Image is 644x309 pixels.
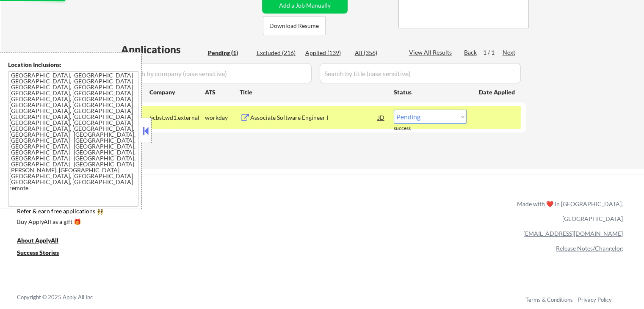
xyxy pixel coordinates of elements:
[17,236,70,246] a: About ApplyAll
[305,49,348,57] div: Applied (139)
[8,61,138,69] div: Location Inclusions:
[514,196,623,226] div: Made with ❤️ in [GEOGRAPHIC_DATA], [GEOGRAPHIC_DATA]
[205,88,240,97] div: ATS
[17,219,102,225] div: Buy ApplyAll as a gift 🎁
[556,245,623,252] a: Release Notes/Changelog
[394,84,467,99] div: Status
[525,296,573,303] a: Terms & Conditions
[149,88,205,97] div: Company
[483,48,503,57] div: 1 / 1
[208,49,250,57] div: Pending (1)
[578,296,612,303] a: Privacy Policy
[355,49,397,57] div: All (356)
[17,249,59,256] u: Success Stories
[523,230,623,237] a: [EMAIL_ADDRESS][DOMAIN_NAME]
[377,110,386,125] div: JD
[17,248,70,259] a: Success Stories
[17,217,102,228] a: Buy ApplyAll as a gift 🎁
[464,48,478,57] div: Back
[121,63,312,83] input: Search by company (case sensitive)
[320,63,521,83] input: Search by title (case sensitive)
[409,48,454,57] div: View All Results
[250,113,378,122] div: Associate Software Engineer I
[503,48,516,57] div: Next
[240,88,386,97] div: Title
[17,208,340,217] a: Refer & earn free applications 👯‍♀️
[17,293,114,302] div: Copyright © 2025 Apply All Inc
[263,16,326,35] button: Download Resume
[121,44,205,55] div: Applications
[149,113,205,122] div: bcbst.wd1.external
[394,125,428,132] div: success
[479,88,516,97] div: Date Applied
[257,49,299,57] div: Excluded (216)
[17,237,58,244] u: About ApplyAll
[205,113,240,122] div: workday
